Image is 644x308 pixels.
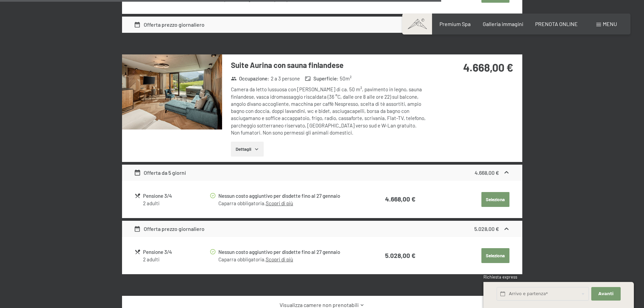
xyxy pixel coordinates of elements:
div: Caparra obbligatoria. [218,256,359,263]
span: Richiesta express [483,274,517,280]
strong: 4.668,00 € [463,61,513,74]
div: 2 adulti [143,200,209,207]
h3: Suite Aurina con sauna finlandese [231,60,432,70]
a: Premium Spa [439,21,471,27]
div: Offerta prezzo giornaliero4.740,00 € [122,17,522,33]
div: Offerta prezzo giornaliero [134,225,205,233]
div: Pensione 3/4 [143,248,209,256]
span: 2 a 3 persone [271,75,300,82]
div: Offerta da 5 giorni [134,169,186,177]
a: PRENOTA ONLINE [535,21,578,27]
a: Scopri di più [266,200,293,206]
strong: 5.028,00 € [474,226,499,232]
div: Offerta prezzo giornaliero [134,21,205,29]
strong: 5.028,00 € [385,252,415,259]
button: Avanti [591,287,620,301]
span: 50 m² [340,75,352,82]
strong: 4.668,00 € [385,195,415,203]
button: Seleziona [481,248,509,263]
img: mss_renderimg.php [122,54,222,129]
span: Menu [603,21,617,27]
a: Scopri di più [266,256,293,262]
div: Offerta prezzo giornaliero5.028,00 € [122,221,522,237]
span: Avanti [598,291,614,297]
button: Seleziona [481,192,509,207]
strong: Superficie : [305,75,338,82]
button: Dettagli [231,142,264,157]
strong: 4.668,00 € [475,169,499,176]
strong: Occupazione : [231,75,269,82]
div: Pensione 3/4 [143,192,209,200]
div: Camera da letto lussuosa con [PERSON_NAME] di ca. 50 m², pavimento in legno, sauna finlandese, va... [231,86,432,136]
div: Offerta da 5 giorni4.668,00 € [122,165,522,181]
div: 2 adulti [143,256,209,263]
a: Galleria immagini [483,21,523,27]
div: Nessun costo aggiuntivo per disdette fino al 27 gennaio [218,192,359,200]
div: Caparra obbligatoria. [218,200,359,207]
div: Nessun costo aggiuntivo per disdette fino al 27 gennaio [218,248,359,256]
